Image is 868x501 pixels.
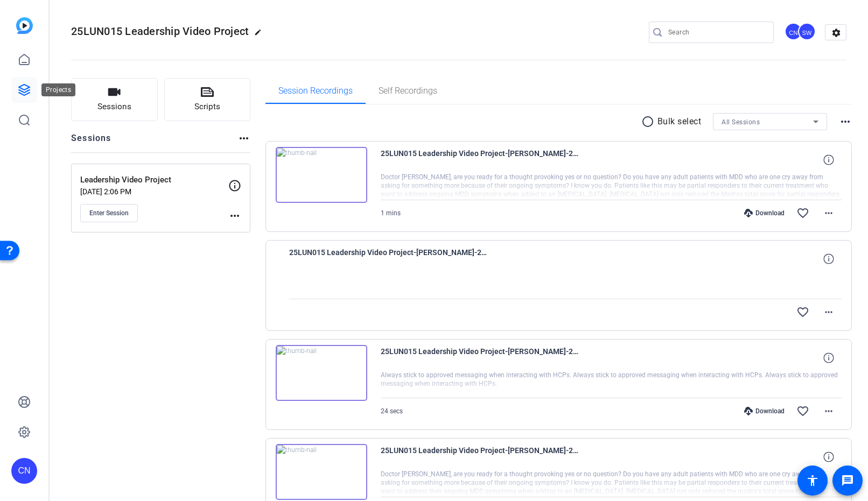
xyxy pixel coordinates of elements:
span: Sessions [97,101,131,113]
mat-icon: message [841,474,854,487]
mat-icon: more_horiz [839,115,852,128]
mat-icon: more_horiz [822,405,835,418]
h2: Sessions [71,132,111,152]
span: 25LUN015 Leadership Video Project [71,25,249,38]
mat-icon: favorite_border [796,306,809,319]
mat-icon: radio_button_unchecked [641,115,657,128]
p: Bulk select [657,115,702,128]
mat-icon: more_horiz [237,132,250,145]
img: blue-gradient.svg [16,17,33,34]
mat-icon: settings [825,25,847,41]
mat-icon: more_horiz [822,207,835,220]
button: Sessions [71,78,158,121]
span: 24 secs [381,407,403,415]
div: SW [798,23,816,40]
p: [DATE] 2:06 PM [80,187,228,196]
span: Enter Session [89,209,129,217]
div: CN [11,458,37,484]
img: thumb-nail [276,444,367,500]
span: Session Recordings [278,87,353,95]
mat-icon: favorite_border [796,405,809,418]
ngx-avatar: Cameron Noel [785,23,803,41]
button: Enter Session [80,204,138,222]
mat-icon: edit [254,29,267,41]
mat-icon: accessibility [806,474,819,487]
span: 25LUN015 Leadership Video Project-[PERSON_NAME]-2025-08-21-15-18-25-301-0 [289,246,488,272]
span: Scripts [194,101,220,113]
mat-icon: more_horiz [228,209,241,222]
div: Download [739,407,790,415]
mat-icon: more_horiz [822,306,835,319]
span: 25LUN015 Leadership Video Project-[PERSON_NAME]-2025-08-21-15-18-55-289-0 [381,147,580,173]
span: 25LUN015 Leadership Video Project-[PERSON_NAME]-2025-08-21-15-14-21-533-0 [381,345,580,371]
button: Scripts [164,78,251,121]
img: thumb-nail [276,345,367,401]
p: Leadership Video Project [80,174,228,186]
span: 1 mins [381,209,401,217]
img: thumb-nail [276,147,367,203]
span: All Sessions [722,118,760,126]
span: Self Recordings [379,87,437,95]
span: 25LUN015 Leadership Video Project-[PERSON_NAME]-2025-08-21-15-11-29-613-0 [381,444,580,470]
input: Search [668,26,765,39]
div: Download [739,209,790,217]
div: Projects [41,83,75,96]
div: CN [785,23,802,40]
mat-icon: favorite_border [796,207,809,220]
ngx-avatar: Steve Welch [798,23,817,41]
